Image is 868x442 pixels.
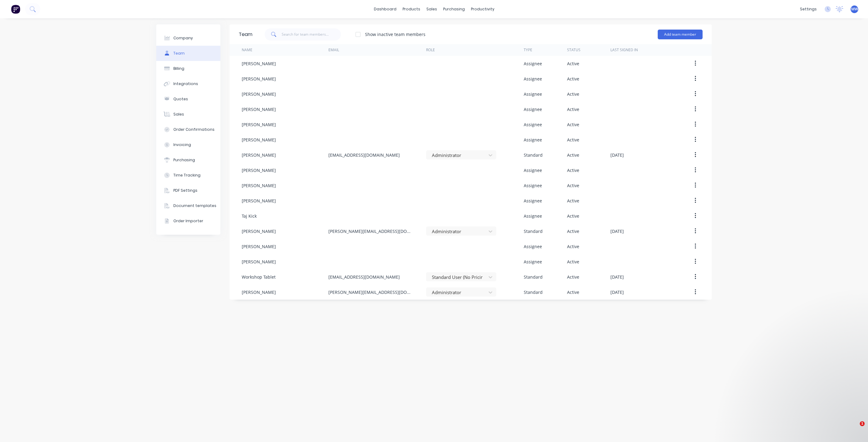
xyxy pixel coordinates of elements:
button: Time Tracking [156,168,220,183]
div: [DATE] [610,289,624,295]
div: Sales [173,112,184,117]
div: [PERSON_NAME][EMAIL_ADDRESS][DOMAIN_NAME] [328,289,414,295]
div: Active [567,243,579,250]
div: Invoicing [173,142,191,148]
span: MW [851,6,858,12]
div: Assignee [524,106,542,112]
div: Email [328,47,339,53]
div: Team [173,51,185,56]
div: Integrations [173,81,198,87]
div: Active [567,106,579,112]
div: Type [524,47,532,53]
div: Assignee [524,182,542,189]
div: Active [567,121,579,128]
div: Standard [524,152,543,158]
div: [EMAIL_ADDRESS][DOMAIN_NAME] [328,152,400,158]
div: [PERSON_NAME] [242,60,276,67]
div: Active [567,198,579,204]
div: Active [567,289,579,295]
button: Company [156,30,220,46]
div: Show inactive team members [365,31,425,37]
div: [PERSON_NAME] [242,243,276,250]
button: Document templates [156,198,220,213]
iframe: Intercom live chat [847,421,862,436]
div: Role [426,47,435,53]
div: [PERSON_NAME] [242,289,276,295]
div: [PERSON_NAME] [242,152,276,158]
div: Last signed in [610,47,638,53]
div: Active [567,137,579,143]
div: Assignee [524,121,542,128]
button: Purchasing [156,152,220,168]
div: Active [567,274,579,280]
div: [PERSON_NAME] [242,198,276,204]
div: Workshop Tablet [242,274,276,280]
div: PDF Settings [173,188,197,193]
div: Active [567,258,579,265]
div: Active [567,76,579,82]
div: Name [242,47,252,53]
div: Quotes [173,96,188,102]
div: [PERSON_NAME][EMAIL_ADDRESS][DOMAIN_NAME] [328,228,414,234]
div: [PERSON_NAME] [242,167,276,173]
div: Taj Kick [242,213,257,219]
button: PDF Settings [156,183,220,198]
div: Assignee [524,167,542,173]
div: Standard [524,228,543,234]
button: Integrations [156,76,220,91]
div: Assignee [524,137,542,143]
div: Assignee [524,258,542,265]
div: Assignee [524,198,542,204]
div: Standard [524,289,543,295]
div: sales [423,5,440,14]
div: Purchasing [173,157,195,163]
div: Assignee [524,91,542,97]
a: dashboard [371,5,400,14]
button: Order Confirmations [156,122,220,137]
div: Order Importer [173,218,203,224]
div: [PERSON_NAME] [242,182,276,189]
div: productivity [468,5,497,14]
div: Assignee [524,60,542,67]
button: Sales [156,107,220,122]
div: [PERSON_NAME] [242,76,276,82]
div: [PERSON_NAME] [242,137,276,143]
div: Assignee [524,76,542,82]
div: [PERSON_NAME] [242,91,276,97]
div: Active [567,91,579,97]
div: Active [567,228,579,234]
div: [DATE] [610,274,624,280]
span: 1 [860,421,865,426]
div: Order Confirmations [173,127,215,132]
img: Factory [11,5,20,14]
button: Order Importer [156,213,220,229]
button: Add team member [658,30,703,39]
div: Standard [524,274,543,280]
div: [PERSON_NAME] [242,228,276,234]
div: Company [173,35,193,41]
div: purchasing [440,5,468,14]
button: Quotes [156,91,220,107]
div: Assignee [524,213,542,219]
div: Time Tracking [173,173,201,178]
div: products [400,5,423,14]
div: Active [567,152,579,158]
div: [PERSON_NAME] [242,121,276,128]
div: Document templates [173,203,216,209]
div: [DATE] [610,152,624,158]
input: Search for team members... [282,28,341,41]
div: settings [797,5,820,14]
div: Active [567,167,579,173]
button: Billing [156,61,220,76]
div: Billing [173,66,184,71]
button: Invoicing [156,137,220,152]
div: Status [567,47,580,53]
div: Assignee [524,243,542,250]
div: Active [567,213,579,219]
div: Active [567,60,579,67]
button: Team [156,46,220,61]
div: Active [567,182,579,189]
div: [PERSON_NAME] [242,258,276,265]
div: [PERSON_NAME] [242,106,276,112]
div: [EMAIL_ADDRESS][DOMAIN_NAME] [328,274,400,280]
